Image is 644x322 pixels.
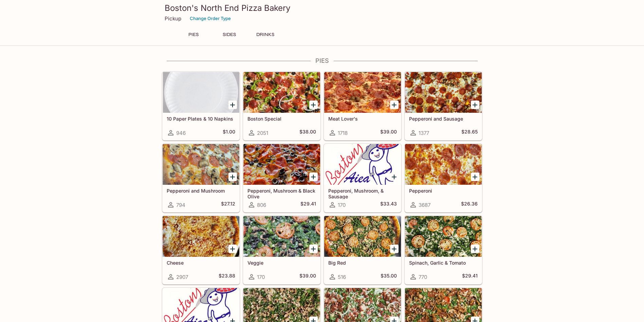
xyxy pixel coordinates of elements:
[471,173,479,181] button: Add Pepperoni
[167,260,235,266] h5: Cheese
[257,130,268,136] span: 2051
[409,260,478,266] h5: Spinach, Garlic & Tomato
[228,245,237,253] button: Add Cheese
[243,216,320,284] a: Veggie170$39.00
[228,173,237,181] button: Add Pepperoni and Mushroom
[243,72,320,113] div: Boston Special
[214,30,245,39] button: SIDES
[167,116,235,122] h5: 10 Paper Plates & 10 Napkins
[300,201,316,209] h5: $29.41
[390,101,399,109] button: Add Meat Lover's
[419,130,429,136] span: 1377
[380,129,397,137] h5: $39.00
[338,274,346,280] span: 516
[409,188,478,194] h5: Pepperoni
[162,57,482,65] h4: PIES
[338,130,348,136] span: 1718
[228,101,237,109] button: Add 10 Paper Plates & 10 Napkins
[257,274,265,280] span: 170
[250,30,281,39] button: DRINKS
[390,245,399,253] button: Add Big Red
[163,216,239,257] div: Cheese
[381,273,397,281] h5: $35.00
[163,72,239,113] div: 10 Paper Plates & 10 Napkins
[162,216,240,284] a: Cheese2907$23.88
[243,216,320,257] div: Veggie
[221,201,235,209] h5: $27.12
[309,101,318,109] button: Add Boston Special
[257,202,266,208] span: 806
[380,201,397,209] h5: $33.43
[324,216,401,284] a: Big Red516$35.00
[243,72,320,140] a: Boston Special2051$38.00
[405,216,482,257] div: Spinach, Garlic & Tomato
[176,130,186,136] span: 946
[162,72,240,140] a: 10 Paper Plates & 10 Napkins946$1.00
[165,15,181,22] p: Pickup
[461,201,478,209] h5: $26.36
[243,144,320,185] div: Pepperoni, Mushroom & Black Olive
[461,129,478,137] h5: $28.65
[405,216,482,284] a: Spinach, Garlic & Tomato770$29.41
[309,245,318,253] button: Add Veggie
[419,202,430,208] span: 3687
[243,144,320,212] a: Pepperoni, Mushroom & Black Olive806$29.41
[338,202,346,208] span: 170
[247,188,316,199] h5: Pepperoni, Mushroom & Black Olive
[405,144,482,185] div: Pepperoni
[223,129,235,137] h5: $1.00
[462,273,478,281] h5: $29.41
[409,116,478,122] h5: Pepperoni and Sausage
[187,13,234,24] button: Change Order Type
[324,144,401,212] a: Pepperoni, Mushroom, & Sausage170$33.43
[299,273,316,281] h5: $39.00
[176,274,188,280] span: 2907
[405,72,482,113] div: Pepperoni and Sausage
[390,173,399,181] button: Add Pepperoni, Mushroom, & Sausage
[324,72,401,113] div: Meat Lover's
[219,273,235,281] h5: $23.88
[328,188,397,199] h5: Pepperoni, Mushroom, & Sausage
[178,30,209,39] button: PIES
[165,3,480,13] h3: Boston's North End Pizza Bakery
[299,129,316,137] h5: $38.00
[471,101,479,109] button: Add Pepperoni and Sausage
[176,202,185,208] span: 794
[324,72,401,140] a: Meat Lover's1718$39.00
[247,116,316,122] h5: Boston Special
[324,216,401,257] div: Big Red
[162,144,240,212] a: Pepperoni and Mushroom794$27.12
[328,260,397,266] h5: Big Red
[471,245,479,253] button: Add Spinach, Garlic & Tomato
[419,274,427,280] span: 770
[309,173,318,181] button: Add Pepperoni, Mushroom & Black Olive
[405,144,482,212] a: Pepperoni3687$26.36
[163,144,239,185] div: Pepperoni and Mushroom
[405,72,482,140] a: Pepperoni and Sausage1377$28.65
[167,188,235,194] h5: Pepperoni and Mushroom
[247,260,316,266] h5: Veggie
[324,144,401,185] div: Pepperoni, Mushroom, & Sausage
[328,116,397,122] h5: Meat Lover's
